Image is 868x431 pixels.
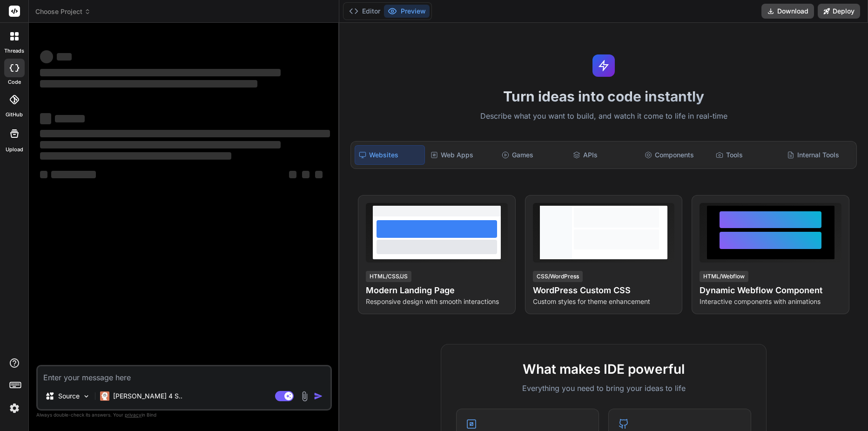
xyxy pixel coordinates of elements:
img: settings [7,400,22,416]
span: ‌ [57,53,72,61]
span: ‌ [40,69,281,76]
p: Responsive design with smooth interactions [366,297,508,306]
p: Always double-check its answers. Your in Bind [36,411,332,419]
h4: WordPress Custom CSS [533,284,675,297]
div: Web Apps [427,145,496,165]
button: Deploy [818,4,860,19]
span: ‌ [40,152,231,160]
h4: Dynamic Webflow Component [700,284,841,297]
div: HTML/Webflow [700,271,748,282]
h2: What makes IDE powerful [456,359,751,379]
span: ‌ [40,113,51,124]
label: Upload [6,146,23,154]
p: Interactive components with animations [700,297,841,306]
span: ‌ [55,115,85,122]
label: code [8,78,21,86]
div: Websites [355,145,425,165]
div: Internal Tools [783,145,853,165]
p: Custom styles for theme enhancement [533,297,675,306]
p: Everything you need to bring your ideas to life [456,383,751,394]
label: GitHub [6,111,23,119]
button: Download [761,4,814,19]
span: ‌ [40,80,257,88]
p: [PERSON_NAME] 4 S.. [113,391,182,401]
label: threads [4,47,24,55]
h4: Modern Landing Page [366,284,508,297]
span: ‌ [51,171,96,178]
img: icon [314,391,323,401]
span: ‌ [40,141,281,148]
div: Games [498,145,567,165]
span: Choose Project [35,7,91,16]
img: attachment [299,391,310,402]
span: ‌ [40,50,53,63]
div: HTML/CSS/JS [366,271,411,282]
div: APIs [569,145,639,165]
img: Pick Models [82,392,90,400]
button: Editor [345,5,384,18]
span: ‌ [40,130,330,137]
span: ‌ [40,171,47,178]
h1: Turn ideas into code instantly [345,88,862,105]
button: Preview [384,5,430,18]
p: Source [58,391,80,401]
span: ‌ [289,171,296,178]
span: privacy [125,412,141,418]
div: CSS/WordPress [533,271,583,282]
img: Claude 4 Sonnet [100,391,109,401]
div: Components [641,145,710,165]
div: Tools [712,145,781,165]
span: ‌ [302,171,310,178]
span: ‌ [315,171,323,178]
p: Describe what you want to build, and watch it come to life in real-time [345,110,862,122]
